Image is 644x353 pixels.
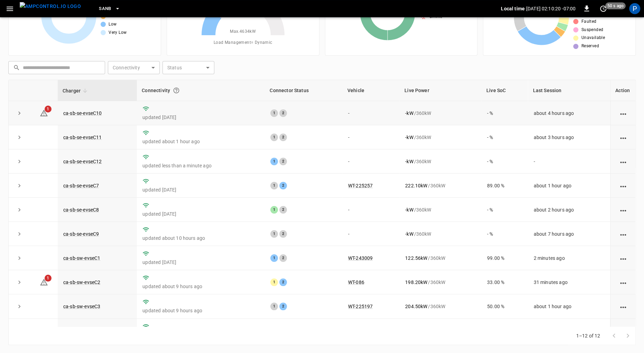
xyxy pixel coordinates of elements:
[528,222,610,246] td: about 7 hours ago
[528,198,610,222] td: about 2 hours ago
[14,253,25,263] button: expand row
[40,279,48,285] a: 1
[405,134,476,141] div: / 360 kW
[619,206,627,213] div: action cell options
[142,283,259,290] p: updated about 9 hours ago
[142,84,260,97] div: Connectivity
[619,134,627,141] div: action cell options
[142,162,259,169] p: updated less than a minute ago
[343,198,400,222] td: -
[576,332,600,339] p: 1–12 of 12
[482,101,528,125] td: - %
[109,29,127,36] span: Very Low
[528,270,610,294] td: 31 minutes ago
[405,182,476,189] div: / 360 kW
[270,278,278,286] div: 1
[528,125,610,149] td: about 3 hours ago
[279,182,287,189] div: 2
[348,255,373,261] a: WT-243009
[63,183,99,188] a: ca-sb-se-evseC7
[619,182,627,189] div: action cell options
[482,125,528,149] td: - %
[63,159,102,164] a: ca-sb-se-evseC12
[109,21,116,28] span: Low
[343,80,400,101] th: Vehicle
[619,279,627,286] div: action cell options
[348,304,373,309] a: WT-225197
[482,319,528,343] td: 99.00 %
[581,18,596,25] span: Faulted
[343,149,400,174] td: -
[279,254,287,262] div: 2
[528,246,610,270] td: 2 minutes ago
[45,106,52,112] span: 1
[63,280,100,285] a: ca-sb-sw-evseC2
[142,259,259,266] p: updated [DATE]
[279,278,287,286] div: 2
[482,80,528,101] th: Live SoC
[14,132,25,143] button: expand row
[405,134,413,141] p: - kW
[528,294,610,318] td: about 1 hour ago
[482,270,528,294] td: 33.00 %
[405,231,413,237] p: - kW
[279,134,287,141] div: 2
[619,158,627,165] div: action cell options
[528,80,610,101] th: Last Session
[405,279,476,286] div: / 360 kW
[14,180,25,191] button: expand row
[20,2,81,11] img: ampcontrol.io logo
[343,222,400,246] td: -
[279,158,287,165] div: 2
[405,255,427,262] p: 122.56 kW
[14,277,25,287] button: expand row
[528,319,610,343] td: 25 minutes ago
[279,303,287,310] div: 2
[96,2,123,16] button: SanB
[405,158,413,165] p: - kW
[526,5,576,12] p: [DATE] 02:10:20 -07:00
[279,230,287,238] div: 2
[14,108,25,118] button: expand row
[270,303,278,310] div: 1
[99,5,111,13] span: SanB
[142,138,259,145] p: updated about 1 hour ago
[142,210,259,217] p: updated [DATE]
[405,110,413,117] p: - kW
[63,255,100,261] a: ca-sb-sw-evseC1
[528,149,610,174] td: -
[230,28,256,35] span: Max. 4634 kW
[40,110,48,115] a: 1
[528,101,610,125] td: about 4 hours ago
[405,303,476,310] div: / 360 kW
[142,307,259,314] p: updated about 9 hours ago
[142,186,259,193] p: updated [DATE]
[270,254,278,262] div: 1
[405,255,476,262] div: / 360 kW
[270,158,278,165] div: 1
[619,303,627,310] div: action cell options
[142,114,259,121] p: updated [DATE]
[348,280,364,285] a: WT-086
[610,80,635,101] th: Action
[14,229,25,239] button: expand row
[270,134,278,141] div: 1
[482,198,528,222] td: - %
[482,149,528,174] td: - %
[270,182,278,189] div: 1
[270,109,278,117] div: 1
[214,39,272,46] span: Load Management = Dynamic
[63,135,102,140] a: ca-sb-se-evseC11
[63,231,99,237] a: ca-sb-se-evseC9
[482,174,528,198] td: 89.00 %
[343,101,400,125] td: -
[63,304,100,309] a: ca-sb-sw-evseC3
[265,80,342,101] th: Connector Status
[605,2,626,9] span: 50 s ago
[619,255,627,262] div: action cell options
[581,35,605,41] span: Unavailable
[619,110,627,117] div: action cell options
[405,279,427,286] p: 198.20 kW
[629,3,640,14] div: profile-icon
[270,230,278,238] div: 1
